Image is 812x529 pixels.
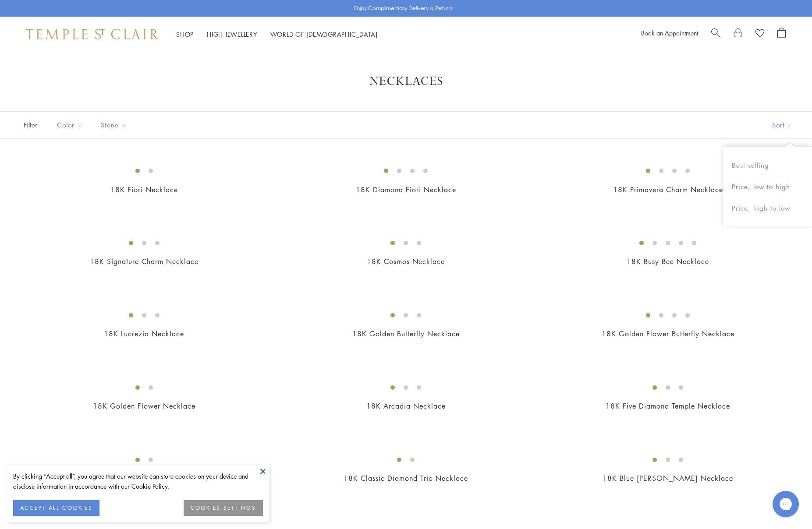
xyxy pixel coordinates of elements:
[641,28,698,37] a: Book an Appointment
[627,257,709,266] a: 18K Busy Bee Necklace
[366,401,446,411] a: 18K Arcadia Necklace
[270,30,378,39] a: World of [DEMOGRAPHIC_DATA]World of [DEMOGRAPHIC_DATA]
[184,500,263,516] button: COOKIES SETTINGS
[606,401,730,411] a: 18K Five Diamond Temple Necklace
[104,329,184,339] a: 18K Lucrezia Necklace
[176,29,378,40] nav: Main navigation
[711,28,720,41] a: Search
[777,28,786,41] a: Open Shopping Bag
[207,30,257,39] a: High JewelleryHigh Jewellery
[26,29,159,39] img: Temple St. Clair
[768,488,803,520] iframe: Gorgias live chat messenger
[367,257,445,266] a: 18K Cosmos Necklace
[93,401,195,411] a: 18K Golden Flower Necklace
[13,471,263,491] div: By clicking “Accept all”, you agree that our website can store cookies on your device and disclos...
[352,329,460,339] a: 18K Golden Butterfly Necklace
[94,115,134,135] button: Stone
[176,30,194,39] a: ShopShop
[110,185,178,194] a: 18K Fiori Necklace
[723,176,812,197] button: Price, low to high
[755,28,764,41] a: View Wishlist
[603,473,733,483] a: 18K Blue [PERSON_NAME] Necklace
[613,185,723,194] a: 18K Primavera Charm Necklace
[53,120,90,130] span: Color
[752,112,812,138] button: Show sort by
[723,197,812,219] button: Price, high to low
[90,257,199,266] a: 18K Signature Charm Necklace
[354,4,454,13] p: Enjoy Complimentary Delivery & Returns
[35,74,777,89] h1: Necklaces
[723,155,812,176] button: Best selling
[50,115,90,135] button: Color
[13,500,99,516] button: ACCEPT ALL COOKIES
[96,120,134,130] span: Stone
[602,329,734,339] a: 18K Golden Flower Butterfly Necklace
[344,473,468,483] a: 18K Classic Diamond Trio Necklace
[356,185,456,194] a: 18K Diamond Fiori Necklace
